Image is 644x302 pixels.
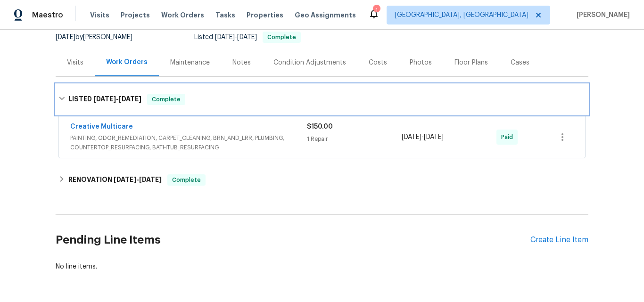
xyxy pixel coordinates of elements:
[70,133,307,152] span: PAINTING, ODOR_REMEDIATION, CARPET_CLEANING, BRN_AND_LRR, PLUMBING, COUNTERTOP_RESURFACING, BATHT...
[56,32,144,43] div: by [PERSON_NAME]
[307,123,333,130] span: $150.00
[424,134,444,140] span: [DATE]
[273,58,346,67] div: Condition Adjustments
[68,174,162,186] h6: RENOVATION
[56,262,588,271] div: No line items.
[56,218,530,262] h2: Pending Line Items
[264,34,300,40] span: Complete
[121,10,150,20] span: Projects
[114,176,136,183] span: [DATE]
[170,58,210,67] div: Maintenance
[67,58,83,67] div: Visits
[402,134,421,140] span: [DATE]
[119,96,141,102] span: [DATE]
[56,84,588,114] div: LISTED [DATE]-[DATE]Complete
[402,132,444,142] span: -
[373,6,380,15] div: 1
[247,10,283,20] span: Properties
[56,34,75,41] span: [DATE]
[232,58,251,67] div: Notes
[70,123,133,130] a: Creative Multicare
[194,34,301,41] span: Listed
[148,95,184,104] span: Complete
[395,10,528,20] span: [GEOGRAPHIC_DATA], [GEOGRAPHIC_DATA]
[161,10,204,20] span: Work Orders
[139,176,162,183] span: [DATE]
[215,34,257,41] span: -
[215,12,235,18] span: Tasks
[215,34,235,41] span: [DATE]
[454,58,488,67] div: Floor Plans
[369,58,387,67] div: Costs
[511,58,529,67] div: Cases
[90,10,109,20] span: Visits
[410,58,432,67] div: Photos
[501,132,517,142] span: Paid
[168,175,205,185] span: Complete
[530,236,588,245] div: Create Line Item
[295,10,356,20] span: Geo Assignments
[93,96,116,102] span: [DATE]
[93,96,141,102] span: -
[307,134,402,144] div: 1 Repair
[106,57,148,67] div: Work Orders
[237,34,257,41] span: [DATE]
[68,94,141,105] h6: LISTED
[114,176,162,183] span: -
[32,10,63,20] span: Maestro
[573,10,630,20] span: [PERSON_NAME]
[56,169,588,191] div: RENOVATION [DATE]-[DATE]Complete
